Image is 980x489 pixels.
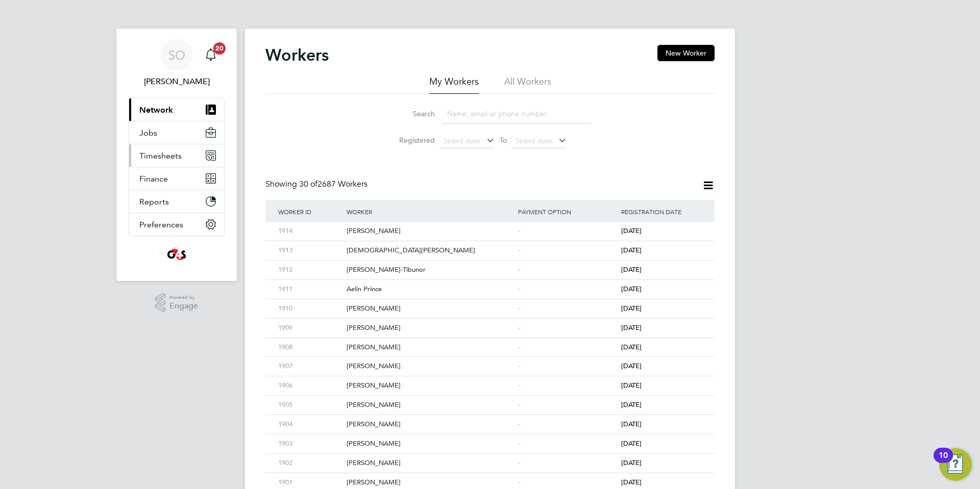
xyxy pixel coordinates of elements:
span: Powered by [169,293,198,302]
nav: Main navigation [116,29,237,281]
a: 1914[PERSON_NAME]-[DATE] [276,221,704,230]
span: [DATE] [621,439,642,448]
div: [PERSON_NAME] [344,376,516,395]
div: 1907 [276,357,344,376]
div: - [516,299,619,318]
div: Registration Date [619,200,704,223]
div: Aelin Prince [344,280,516,299]
a: 1910[PERSON_NAME]-[DATE] [276,299,704,307]
div: - [516,454,619,473]
span: 20 [213,42,226,55]
span: Preferences [139,220,183,229]
span: [DATE] [621,381,642,390]
div: - [516,396,619,415]
img: g4s4-logo-retina.png [164,246,189,263]
span: [DATE] [621,478,642,486]
span: Timesheets [139,151,182,161]
h2: Workers [265,45,329,65]
span: 2687 Workers [299,179,367,189]
span: [DATE] [621,304,642,313]
div: 1903 [276,434,344,453]
button: Network [129,98,224,121]
li: My Workers [429,75,479,94]
span: [DATE] [621,285,642,293]
a: SO[PERSON_NAME] [129,39,225,88]
a: Powered byEngage [155,293,199,313]
div: - [516,376,619,395]
div: - [516,434,619,453]
div: 1912 [276,261,344,279]
span: To [497,134,510,147]
a: 20 [201,39,221,71]
div: 1905 [276,396,344,415]
button: New Worker [657,45,715,61]
a: 1905[PERSON_NAME]-[DATE] [276,395,704,404]
div: [PERSON_NAME] [344,357,516,376]
button: Finance [129,167,224,190]
span: SO [168,48,185,62]
span: [DATE] [621,246,642,254]
div: - [516,241,619,260]
span: [DATE] [621,362,642,370]
a: 1909[PERSON_NAME]-[DATE] [276,318,704,327]
a: 1901[PERSON_NAME]-[DATE] [276,473,704,481]
a: 1913[DEMOGRAPHIC_DATA][PERSON_NAME]-[DATE] [276,241,704,249]
a: 1906[PERSON_NAME]-[DATE] [276,376,704,384]
div: - [516,280,619,299]
a: 1912[PERSON_NAME]-Tibunor-[DATE] [276,260,704,269]
div: Payment Option [516,200,619,223]
li: All Workers [504,75,551,94]
span: [DATE] [621,226,642,235]
div: - [516,338,619,357]
a: 1908[PERSON_NAME]-[DATE] [276,338,704,346]
div: 10 [939,455,948,469]
div: Showing [265,179,370,190]
div: 1906 [276,376,344,395]
div: 1914 [276,222,344,241]
div: 1908 [276,338,344,357]
span: Network [139,105,173,115]
div: - [516,222,619,241]
label: Search [389,109,435,118]
div: Worker [344,200,516,223]
button: Jobs [129,121,224,144]
a: Go to home page [129,246,225,263]
div: [PERSON_NAME] [344,454,516,473]
div: 1910 [276,299,344,318]
span: Engage [169,302,198,311]
div: 1904 [276,415,344,434]
div: [PERSON_NAME] [344,434,516,453]
button: Reports [129,190,224,213]
div: 1909 [276,319,344,338]
button: Preferences [129,213,224,236]
div: [PERSON_NAME] [344,338,516,357]
span: [DATE] [621,323,642,332]
div: 1913 [276,241,344,260]
span: Select date [516,136,552,145]
div: [PERSON_NAME] [344,319,516,338]
a: 1902[PERSON_NAME]-[DATE] [276,453,704,462]
span: [DATE] [621,458,642,467]
span: Select date [444,136,480,145]
div: Worker ID [276,200,344,223]
div: [PERSON_NAME]-Tibunor [344,261,516,279]
input: Name, email or phone number [442,104,591,124]
div: [PERSON_NAME] [344,299,516,318]
a: 1903[PERSON_NAME]-[DATE] [276,434,704,443]
a: 1911Aelin Prince-[DATE] [276,279,704,288]
div: 1902 [276,454,344,473]
div: - [516,319,619,338]
span: 30 of [299,179,317,189]
label: Registered [389,136,435,145]
button: Timesheets [129,144,224,167]
span: Finance [139,174,168,184]
span: Samantha Orchard [129,75,225,88]
span: [DATE] [621,343,642,351]
div: - [516,357,619,376]
span: [DATE] [621,400,642,409]
div: [PERSON_NAME] [344,396,516,415]
span: [DATE] [621,420,642,428]
div: [DEMOGRAPHIC_DATA][PERSON_NAME] [344,241,516,260]
div: - [516,261,619,279]
div: [PERSON_NAME] [344,222,516,241]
